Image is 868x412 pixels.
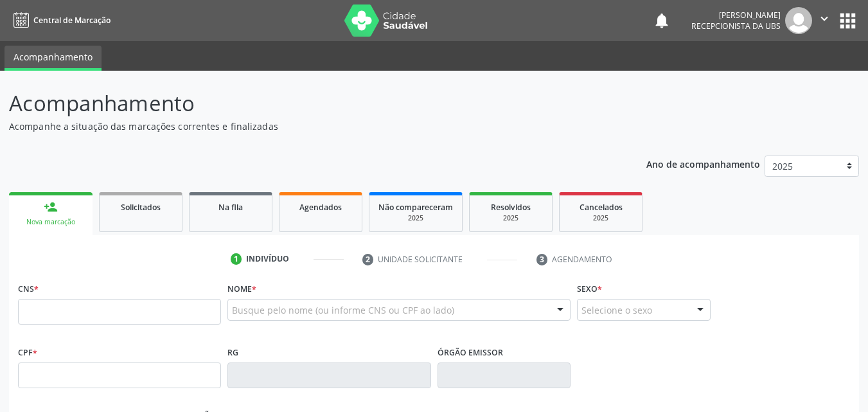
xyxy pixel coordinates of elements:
[479,213,543,223] div: 2025
[18,217,84,227] div: Nova marcação
[218,202,243,213] span: Na fila
[121,202,161,213] span: Solicitados
[9,87,604,120] p: Acompanhamento
[691,10,781,21] div: [PERSON_NAME]
[653,12,671,30] button: notifications
[812,7,837,34] button: 
[691,21,781,31] span: Recepcionista da UBS
[581,303,652,317] span: Selecione o sexo
[227,343,238,363] label: RG
[246,253,289,265] div: Indivíduo
[231,253,242,265] div: 1
[232,303,454,317] span: Busque pelo nome (ou informe CNS ou CPF ao lado)
[18,343,37,363] label: CPF
[817,12,831,26] i: 
[785,7,812,34] img: img
[569,213,633,223] div: 2025
[44,200,58,214] div: person_add
[33,15,111,26] span: Central de Marcação
[18,279,39,299] label: CNS
[299,202,342,213] span: Agendados
[227,279,256,299] label: Nome
[9,10,111,31] a: Central de Marcação
[378,202,453,213] span: Não compareceram
[491,202,531,213] span: Resolvidos
[577,279,602,299] label: Sexo
[4,46,102,71] a: Acompanhamento
[438,343,503,363] label: Órgão emissor
[378,213,453,223] div: 2025
[837,10,859,32] button: apps
[580,202,623,213] span: Cancelados
[9,120,604,133] p: Acompanhe a situação das marcações correntes e finalizadas
[646,156,760,172] p: Ano de acompanhamento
